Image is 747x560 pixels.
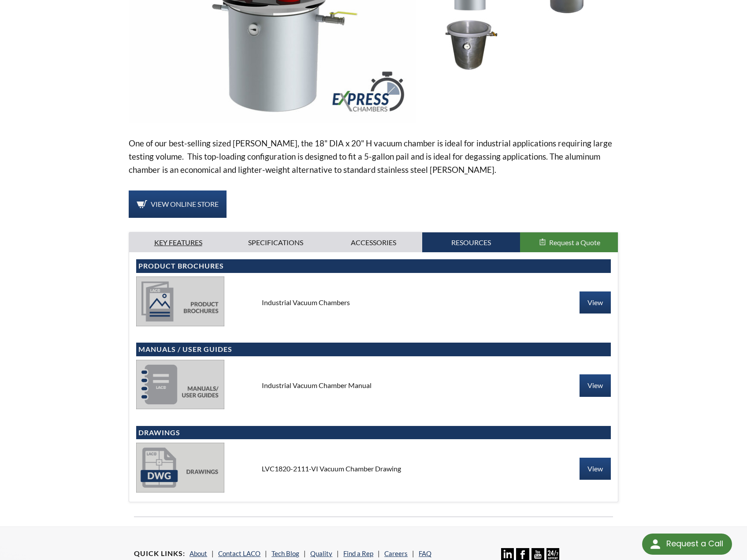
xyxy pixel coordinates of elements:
[227,232,325,253] a: Specifications
[549,238,600,246] span: Request a Quote
[666,534,723,554] div: Request a Call
[580,374,611,396] a: View
[642,534,732,555] div: Request a Call
[384,549,408,557] a: Careers
[134,549,185,558] h4: Quick Links
[129,232,227,253] a: Key Features
[343,549,373,557] a: Find a Rep
[129,190,227,218] a: View Online Store
[580,291,611,314] a: View
[423,19,516,71] img: LVC1820-2111-VI Vacuum Chamber, top angled view
[271,549,299,557] a: Tech Blog
[136,360,224,409] img: manuals-58eb83dcffeb6bffe51ad23c0c0dc674bfe46cf1c3d14eaecd86c55f24363f1d.jpg
[325,232,423,253] a: Accessories
[129,137,618,176] p: One of our best-selling sized [PERSON_NAME], the 18" DIA x 20" H vacuum chamber is ideal for indu...
[422,232,520,253] a: Resources
[648,537,662,551] img: round button
[419,549,431,557] a: FAQ
[580,458,611,480] a: View
[138,428,609,437] h4: Drawings
[136,443,224,492] img: drawings-dbc82c2fa099a12033583e1b2f5f2fc87839638bef2df456352de0ba3a5177af.jpg
[136,276,224,326] img: product_brochures-81b49242bb8394b31c113ade466a77c846893fb1009a796a1a03a1a1c57cbc37.jpg
[190,549,207,557] a: About
[138,345,609,354] h4: Manuals / User Guides
[151,200,219,208] span: View Online Store
[310,549,332,557] a: Quality
[138,261,609,271] h4: Product Brochures
[218,549,260,557] a: Contact LACO
[255,464,492,474] div: LVC1820-2111-VI Vacuum Chamber Drawing
[255,381,492,390] div: Industrial Vacuum Chamber Manual
[255,298,492,307] div: Industrial Vacuum Chambers
[520,232,618,253] button: Request a Quote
